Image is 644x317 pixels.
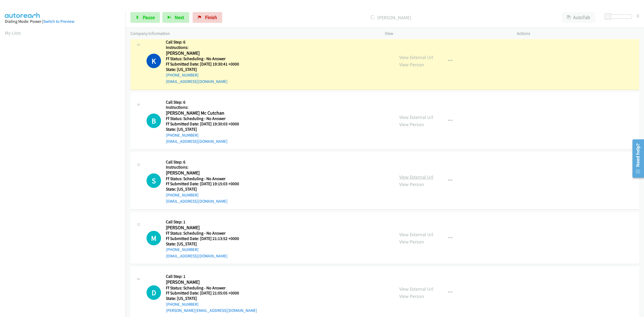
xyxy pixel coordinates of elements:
[166,253,228,258] a: [EMAIL_ADDRESS][DOMAIN_NAME]
[399,61,424,68] a: View Person
[166,121,246,127] h5: Ff Submitted Date: [DATE] 19:30:03 +0000
[166,219,239,225] h5: Call Step: 1
[166,181,246,187] h5: Ff Submitted Date: [DATE] 19:15:03 +0000
[166,199,228,204] a: [EMAIL_ADDRESS][DOMAIN_NAME]
[166,176,246,181] h5: Ff Status: Scheduling - No Answer
[166,236,239,241] h5: Ff Submitted Date: [DATE] 21:13:52 +0000
[166,133,199,138] a: [PHONE_NUMBER]
[166,308,257,313] a: [PERSON_NAME][EMAIL_ADDRESS][DOMAIN_NAME]
[166,61,246,67] h5: Ff Submitted Date: [DATE] 19:30:41 +0000
[166,274,257,279] h5: Call Step: 1
[166,110,246,116] h2: [PERSON_NAME] Mc Cutchan
[147,173,161,188] h1: S
[399,293,424,299] a: View Person
[166,192,199,198] a: [PHONE_NUMBER]
[517,30,639,37] p: Actions
[628,137,644,180] iframe: Resource Center
[43,19,74,24] a: Switch to Preview
[166,247,199,252] a: [PHONE_NUMBER]
[193,12,222,23] a: Finish
[5,41,126,296] iframe: Dialpad
[399,239,424,245] a: View Person
[607,14,632,19] div: Delay between calls (in seconds)
[166,50,246,56] h2: [PERSON_NAME]
[166,187,246,192] h5: State: [US_STATE]
[399,121,424,127] a: View Person
[147,173,161,188] div: The call is yet to be attempted
[166,285,257,291] h5: Ff Status: Scheduling - No Answer
[162,12,189,23] button: Next
[130,30,375,37] p: Company Information
[147,54,161,68] h1: K
[399,286,433,292] a: View External Url
[147,285,161,300] h1: D
[166,79,228,84] a: [EMAIL_ADDRESS][DOMAIN_NAME]
[166,159,246,165] h5: Call Step: 6
[399,54,433,60] a: View External Url
[166,45,246,50] h5: Instructions:
[399,174,433,180] a: View External Url
[166,100,246,105] h5: Call Step: 6
[562,12,595,23] button: AutoTab
[166,290,257,296] h5: Ff Submitted Date: [DATE] 21:05:05 +0000
[166,105,246,110] h5: Instructions:
[166,170,246,176] h2: [PERSON_NAME]
[399,181,424,187] a: View Person
[5,18,121,25] div: Dialing Mode: Power |
[166,116,246,121] h5: Ff Status: Scheduling - No Answer
[166,127,246,132] h5: State: [US_STATE]
[229,14,552,21] p: [PERSON_NAME]
[166,231,239,236] h5: Ff Status: Scheduling - No Answer
[5,30,21,36] a: My Lists
[166,56,246,61] h5: Ff Status: Scheduling - No Answer
[166,279,257,285] h2: [PERSON_NAME]
[166,225,239,231] h2: [PERSON_NAME]
[166,241,239,247] h5: State: [US_STATE]
[166,302,199,307] a: [PHONE_NUMBER]
[147,114,161,128] h1: B
[385,30,507,37] p: View
[130,12,160,23] a: Pause
[147,231,161,245] h1: M
[399,114,433,120] a: View External Url
[166,72,199,78] a: [PHONE_NUMBER]
[637,12,639,19] div: 0
[147,231,161,245] div: The call is yet to be attempted
[166,67,246,72] h5: State: [US_STATE]
[399,231,433,238] a: View External Url
[175,14,184,20] span: Next
[166,139,228,144] a: [EMAIL_ADDRESS][DOMAIN_NAME]
[147,285,161,300] div: The call is yet to be attempted
[166,165,246,170] h5: Instructions:
[143,14,155,20] span: Pause
[166,296,257,301] h5: State: [US_STATE]
[205,14,217,20] span: Finish
[166,39,246,45] h5: Call Step: 6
